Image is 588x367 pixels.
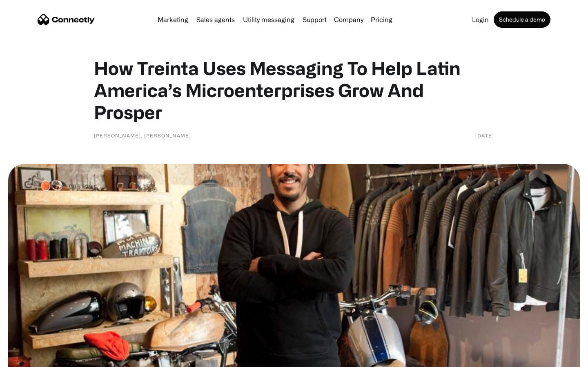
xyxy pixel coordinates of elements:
ul: Language list [16,353,49,364]
a: Login [469,16,492,23]
a: Marketing [154,16,192,23]
a: Pricing [367,16,396,23]
h1: How Treinta Uses Messaging To Help Latin America’s Microenterprises Grow And Prosper [94,57,494,123]
div: Company [334,14,363,25]
a: Schedule a demo [494,11,550,28]
a: Support [299,16,330,23]
aside: Language selected: English [8,353,49,364]
a: Sales agents [193,16,238,23]
a: Utility messaging [240,16,298,23]
div: [PERSON_NAME], [PERSON_NAME] [94,131,191,139]
div: [DATE] [475,131,494,139]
